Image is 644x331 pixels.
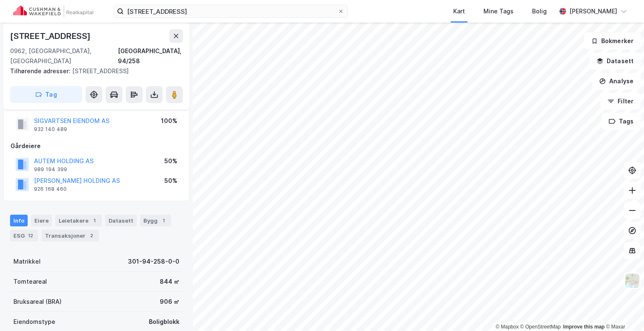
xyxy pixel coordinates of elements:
img: Z [624,273,640,289]
div: 906 ㎡ [160,297,179,307]
img: cushman-wakefield-realkapital-logo.202ea83816669bd177139c58696a8fa1.svg [13,5,93,17]
div: Bruksareal (BRA) [13,297,62,307]
div: Mine Tags [483,6,514,16]
div: Transaksjoner [42,230,99,241]
button: Filter [600,93,641,110]
div: Kontrollprogram for chat [602,291,644,331]
div: 301-94-258-0-0 [128,257,179,267]
a: Mapbox [496,324,519,330]
div: 50% [164,156,177,166]
span: Tilhørende adresser: [10,67,72,74]
div: Tomteareal [13,277,47,287]
div: Leietakere [55,215,102,226]
div: Datasett [105,215,137,226]
div: 989 194 399 [34,166,67,173]
iframe: Chat Widget [602,291,644,331]
a: OpenStreetMap [520,324,561,330]
div: Matrikkel [13,257,41,267]
div: 12 [26,231,35,240]
div: 100% [161,116,177,126]
div: Bolig [532,6,547,16]
button: Bokmerker [584,33,641,49]
div: Eiendomstype [13,317,55,327]
div: 926 168 460 [34,186,67,192]
div: 932 140 489 [34,126,67,133]
button: Datasett [589,53,641,69]
div: 50% [164,176,177,186]
div: [GEOGRAPHIC_DATA], 94/258 [118,46,183,66]
div: 844 ㎡ [160,277,179,287]
div: 2 [87,231,96,240]
div: 1 [159,216,168,225]
div: [STREET_ADDRESS] [10,66,176,76]
div: Kart [453,6,465,16]
div: 0962, [GEOGRAPHIC_DATA], [GEOGRAPHIC_DATA] [10,46,118,66]
div: Gårdeiere [10,141,182,151]
button: Tag [10,86,82,103]
button: Analyse [592,73,641,90]
div: Eiere [31,215,52,226]
div: ESG [10,230,38,241]
div: Bygg [140,215,171,226]
div: 1 [90,216,99,225]
div: [PERSON_NAME] [569,6,617,16]
button: Tags [602,113,641,130]
div: Info [10,215,28,226]
div: Boligblokk [149,317,179,327]
div: [STREET_ADDRESS] [10,29,92,43]
input: Søk på adresse, matrikkel, gårdeiere, leietakere eller personer [124,5,338,18]
a: Improve this map [563,324,605,330]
